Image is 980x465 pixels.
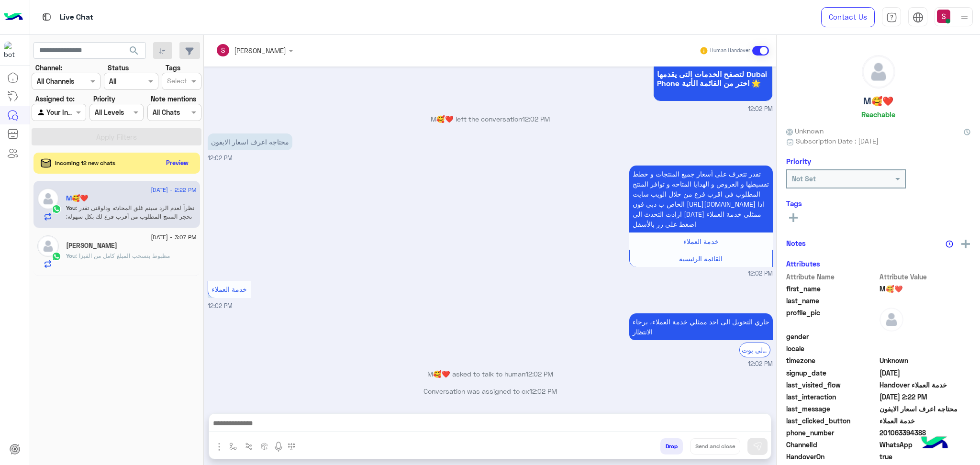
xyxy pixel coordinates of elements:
span: last_name [786,296,878,306]
p: 29/8/2025, 12:02 PM [629,313,773,340]
img: hulul-logo.png [918,427,951,460]
h6: Attributes [786,259,820,268]
img: send attachment [213,441,225,453]
span: 201063394388 [880,428,971,438]
label: Status [108,63,129,73]
img: tab [41,11,53,23]
span: signup_date [786,368,878,378]
span: last_interaction [786,392,878,402]
span: Unknown [786,126,824,136]
span: لتصفح الخدمات التى يقدمها Dubai Phone اختر من القائمة الأتية 🌟 [657,69,769,88]
a: Contact Us [821,7,875,27]
img: tab [886,12,897,23]
span: ChannelId [786,440,878,450]
p: M🥰❤️ asked to talk to human [208,369,773,379]
span: 12:02 PM [525,370,553,378]
span: [DATE] - 3:07 PM [151,233,196,242]
span: Incoming 12 new chats [55,159,115,167]
span: 12:02 PM [522,115,550,123]
img: defaultAdmin.png [862,55,895,88]
label: Channel: [35,63,62,73]
span: You [66,252,76,259]
img: tab [913,12,924,23]
span: phone_number [786,428,878,438]
a: tab [882,7,901,27]
button: search [122,42,146,63]
span: M🥰❤️ [880,284,971,294]
label: Assigned to: [35,94,75,104]
h6: Notes [786,239,806,247]
button: Apply Filters [32,128,201,145]
span: مظبوط بنسحب المبلغ كامل من الفيزا [76,252,170,259]
p: Conversation was assigned to cx [208,386,773,396]
span: خدمة العملاء [683,237,719,245]
span: محتاجه اعرف اسعار الايفون [880,404,971,414]
span: [DATE] - 2:22 PM [151,186,196,194]
button: Trigger scenario [241,438,257,454]
span: القائمة الرئيسية [679,255,723,263]
span: last_clicked_button [786,416,878,426]
span: HandoverOn [786,452,878,462]
img: WhatsApp [52,204,61,214]
button: select flow [225,438,241,454]
img: profile [958,11,970,23]
p: Live Chat [60,11,93,24]
h6: Tags [786,199,970,208]
span: Handover خدمة العملاء [880,380,971,390]
img: WhatsApp [52,252,61,261]
label: Note mentions [151,94,196,104]
h5: M🥰❤️ [863,96,893,107]
label: Tags [166,63,180,73]
span: last_visited_flow [786,380,878,390]
span: first_name [786,284,878,294]
span: 12:02 PM [208,155,233,162]
span: gender [786,332,878,342]
img: add [961,240,970,248]
span: 12:02 PM [529,387,557,395]
span: نظراً لعدم الرد سيتم غلق المحادثه ودلوقتى تقدر تحجز المنتج المطلوب من أقرب فرع لك بكل سهولة: 1️⃣ ... [66,204,196,280]
img: send message [753,442,762,451]
span: خدمة العملاء [212,285,247,293]
span: تقدر تتعرف على أسعار جميع المنتجات و خطط تقسيطها و العروض و الهدايا المتاحه و توافر المنتج المطلو... [633,170,769,228]
img: make a call [288,443,295,451]
img: create order [261,443,268,450]
img: userImage [937,10,950,23]
img: Trigger scenario [245,443,253,450]
p: M🥰❤️ left the conversation [208,114,773,124]
span: You [66,204,76,211]
p: 29/8/2025, 12:02 PM [629,166,773,232]
button: Drop [660,438,683,454]
span: Attribute Value [880,272,971,282]
img: select flow [229,443,237,450]
span: null [880,332,971,342]
span: last_message [786,404,878,414]
h6: Reachable [861,110,895,119]
span: locale [786,343,878,354]
span: Attribute Name [786,272,878,282]
span: 12:02 PM [748,269,773,278]
span: خدمة العملاء [880,416,971,426]
span: 12:02 PM [748,105,773,114]
img: defaultAdmin.png [37,188,59,210]
img: Logo [4,7,23,27]
button: Send and close [690,438,740,454]
span: Subscription Date : [DATE] [796,136,879,146]
span: 2 [880,440,971,450]
label: Priority [93,94,115,104]
span: 2025-08-29T09:00:57.571Z [880,368,971,378]
img: 1403182699927242 [4,42,21,59]
div: الرجوع الى بوت [739,343,770,357]
small: Human Handover [710,47,750,55]
span: timezone [786,355,878,365]
div: Select [166,76,187,88]
img: defaultAdmin.png [880,308,903,332]
span: 12:02 PM [748,360,773,369]
span: null [880,343,971,354]
span: true [880,452,971,462]
span: Unknown [880,355,971,365]
span: profile_pic [786,308,878,330]
p: 29/8/2025, 12:02 PM [208,133,292,150]
button: create order [257,438,273,454]
img: notes [946,240,953,248]
span: search [128,45,140,56]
